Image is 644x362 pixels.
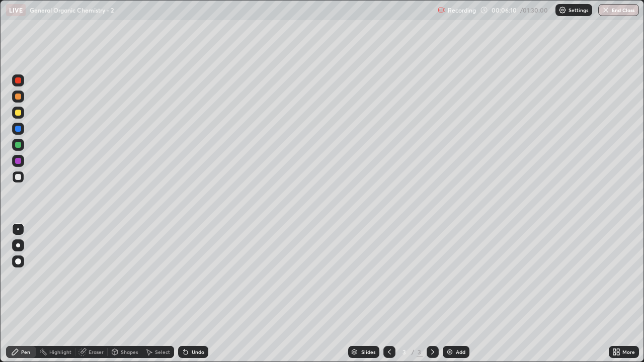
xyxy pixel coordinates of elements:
div: Undo [192,349,204,354]
div: 3 [399,349,410,355]
div: Shapes [121,349,138,354]
div: Slides [361,349,375,354]
div: Pen [21,349,30,354]
div: Eraser [89,349,104,354]
p: LIVE [9,6,23,14]
div: More [622,349,635,354]
div: Select [155,349,170,354]
button: End Class [598,4,639,16]
img: recording.375f2c34.svg [438,6,446,14]
img: class-settings-icons [558,6,567,14]
div: Highlight [49,349,71,354]
div: / [412,349,415,355]
img: end-class-cross [602,6,610,14]
p: Recording [448,7,476,14]
p: Settings [569,8,588,13]
img: add-slide-button [446,348,454,356]
div: 3 [417,347,423,356]
p: General Organic Chemistry - 2 [30,6,114,14]
div: Add [456,349,465,354]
